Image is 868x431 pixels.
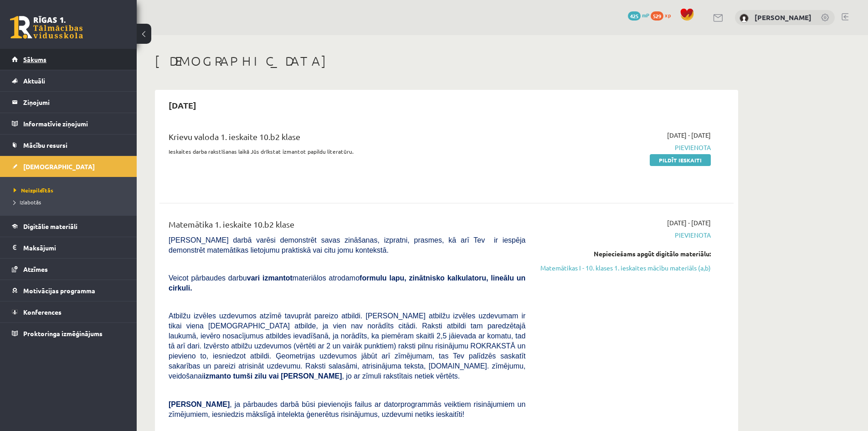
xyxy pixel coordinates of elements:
[155,53,738,69] h1: [DEMOGRAPHIC_DATA]
[628,11,641,21] span: 425
[233,372,342,380] b: tumši zilu vai [PERSON_NAME]
[539,263,711,273] a: Matemātikas I - 10. klases 1. ieskaites mācību materiāls (a,b)
[12,70,125,91] a: Aktuāli
[23,141,67,149] span: Mācību resursi
[169,312,525,380] span: Atbilžu izvēles uzdevumos atzīmē tavuprāt pareizo atbildi. [PERSON_NAME] atbilžu izvēles uzdevuma...
[642,11,649,19] span: mP
[14,186,128,194] a: Neizpildītās
[12,135,125,156] a: Mācību resursi
[12,237,125,258] a: Maksājumi
[10,16,83,39] a: Rīgas 1. Tālmācības vidusskola
[12,301,125,322] a: Konferences
[169,400,525,418] span: , ja pārbaudes darbā būsi pievienojis failus ar datorprogrammās veiktiem risinājumiem un zīmējumi...
[667,130,711,140] span: [DATE] - [DATE]
[23,265,48,273] span: Atzīmes
[755,13,812,22] a: [PERSON_NAME]
[665,11,671,19] span: xp
[23,162,95,171] span: [DEMOGRAPHIC_DATA]
[650,154,711,166] a: Pildīt ieskaiti
[12,49,125,70] a: Sākums
[23,222,77,230] span: Digitālie materiāli
[169,147,525,156] p: Ieskaites darba rakstīšanas laikā Jūs drīkstat izmantot papildu literatūru.
[169,274,525,292] span: Veicot pārbaudes darbu materiālos atrodamo
[539,230,711,240] span: Pievienota
[23,237,125,258] legend: Maksājumi
[169,274,525,292] b: formulu lapu, zinātnisko kalkulatoru, lineālu un cirkuli.
[23,308,62,316] span: Konferences
[651,11,675,19] a: 529 xp
[23,286,95,295] span: Motivācijas programma
[740,14,749,23] img: Sandijs Lakstīgala
[23,113,125,134] legend: Informatīvie ziņojumi
[14,187,53,194] span: Neizpildītās
[539,249,711,259] div: Nepieciešams apgūt digitālo materiālu:
[23,92,125,113] legend: Ziņojumi
[12,156,125,177] a: [DEMOGRAPHIC_DATA]
[204,372,231,380] b: izmanto
[667,218,711,228] span: [DATE] - [DATE]
[14,198,128,206] a: Izlabotās
[169,218,525,235] div: Matemātika 1. ieskaite 10.b2 klase
[169,130,525,147] div: Krievu valoda 1. ieskaite 10.b2 klase
[12,259,125,280] a: Atzīmes
[23,329,103,338] span: Proktoringa izmēģinājums
[12,113,125,134] a: Informatīvie ziņojumi
[539,143,711,152] span: Pievienota
[23,77,45,85] span: Aktuāli
[23,55,46,63] span: Sākums
[169,236,525,254] span: [PERSON_NAME] darbā varēsi demonstrēt savas zināšanas, izpratni, prasmes, kā arī Tev ir iespēja d...
[169,400,230,408] span: [PERSON_NAME]
[12,216,125,237] a: Digitālie materiāli
[651,11,663,21] span: 529
[159,94,205,116] h2: [DATE]
[628,11,649,19] a: 425 mP
[12,280,125,301] a: Motivācijas programma
[12,323,125,344] a: Proktoringa izmēģinājums
[247,274,293,282] b: vari izmantot
[12,92,125,113] a: Ziņojumi
[14,198,41,206] span: Izlabotās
